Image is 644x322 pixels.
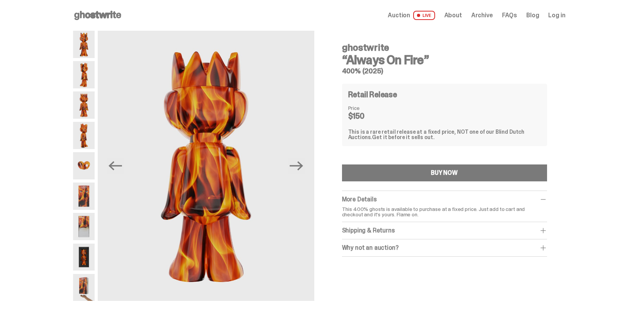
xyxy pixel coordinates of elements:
[342,54,547,66] h3: “Always On Fire”
[107,158,124,174] button: Previous
[98,31,314,301] img: Always-On-Fire---Website-Archive.2487X.png
[342,164,547,181] button: BUY NOW
[73,91,95,119] img: Always-On-Fire---Website-Archive.2487X.png
[342,43,547,52] h4: ghostwrite
[348,129,541,140] div: This is a rare retail release at a fixed price, NOT one of our Blind Dutch Auctions.
[444,12,462,18] a: About
[342,244,547,252] div: Why not an auction?
[348,112,387,120] dd: $150
[73,213,95,240] img: Always-On-Fire---Website-Archive.2494X.png
[348,91,397,98] h4: Retail Release
[548,12,565,18] a: Log in
[73,122,95,149] img: Always-On-Fire---Website-Archive.2489X.png
[342,227,547,234] div: Shipping & Returns
[342,195,377,203] span: More Details
[288,158,305,174] button: Next
[73,31,95,58] img: Always-On-Fire---Website-Archive.2484X.png
[73,183,95,210] img: Always-On-Fire---Website-Archive.2491X.png
[388,11,435,20] a: Auction LIVE
[413,11,435,20] span: LIVE
[502,12,517,18] a: FAQs
[471,12,493,18] a: Archive
[348,105,387,111] dt: Price
[388,12,410,18] span: Auction
[73,152,95,179] img: Always-On-Fire---Website-Archive.2490X.png
[73,274,95,301] img: Always-On-Fire---Website-Archive.2522XX.png
[73,61,95,88] img: Always-On-Fire---Website-Archive.2485X.png
[526,12,539,18] a: Blog
[342,206,547,217] p: This 400% ghosts is available to purchase at a fixed price. Just add to cart and checkout and it'...
[342,68,547,75] h5: 400% (2025)
[372,134,434,141] span: Get it before it sells out.
[431,170,458,176] div: BUY NOW
[73,244,95,271] img: Always-On-Fire---Website-Archive.2497X.png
